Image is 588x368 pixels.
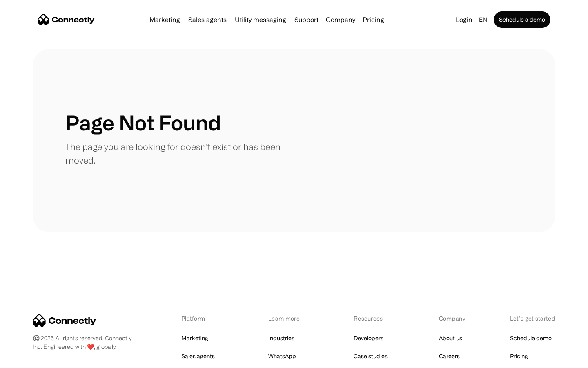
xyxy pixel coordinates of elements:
[323,14,358,25] div: Company
[65,110,221,135] h1: Page Not Found
[476,14,492,25] div: en
[181,332,208,344] a: Marketing
[8,353,49,365] aside: Language selected: English
[354,314,396,323] div: Resources
[232,16,290,23] a: Utility messaging
[181,350,215,362] a: Sales agents
[439,350,460,362] a: Careers
[65,140,294,167] p: The page you are looking for doesn't exist or has been moved.
[326,14,355,25] div: Company
[359,16,388,23] a: Pricing
[268,314,311,323] div: Learn more
[38,13,95,26] a: home
[268,332,294,344] a: Industries
[291,16,322,23] a: Support
[510,332,552,344] a: Schedule demo
[510,314,555,323] div: Let’s get started
[354,350,388,362] a: Case studies
[181,314,226,323] div: Platform
[494,11,550,28] a: Schedule a demo
[185,16,230,23] a: Sales agents
[16,354,49,365] ul: Language list
[510,350,528,362] a: Pricing
[452,14,476,25] a: Login
[354,332,383,344] a: Developers
[146,16,183,23] a: Marketing
[439,314,468,323] div: Company
[479,14,487,25] div: en
[439,332,462,344] a: About us
[268,350,296,362] a: WhatsApp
